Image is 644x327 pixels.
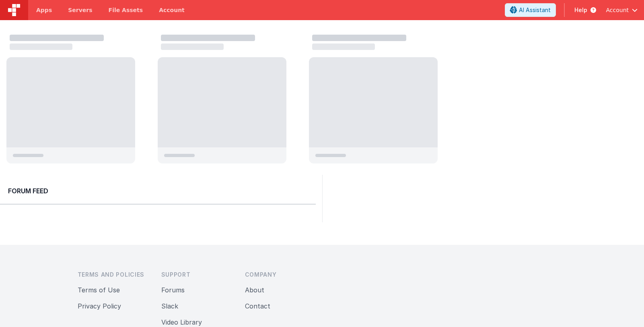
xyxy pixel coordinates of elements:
span: AI Assistant [519,6,551,14]
h3: Support [161,271,232,279]
span: Apps [36,6,52,14]
button: Contact [245,301,270,311]
a: Privacy Policy [78,302,121,310]
h3: Company [245,271,316,279]
a: Slack [161,302,178,310]
button: Slack [161,301,178,311]
h3: Terms and Policies [78,271,148,279]
h2: Forum Feed [8,186,308,196]
span: Account [606,6,629,14]
span: File Assets [109,6,143,14]
a: Terms of Use [78,286,120,294]
button: Forums [161,285,185,295]
span: Servers [68,6,92,14]
button: Account [606,6,638,14]
button: About [245,285,264,295]
a: About [245,286,264,294]
span: Help [574,6,587,14]
button: Video Library [161,317,202,327]
button: AI Assistant [505,3,556,17]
